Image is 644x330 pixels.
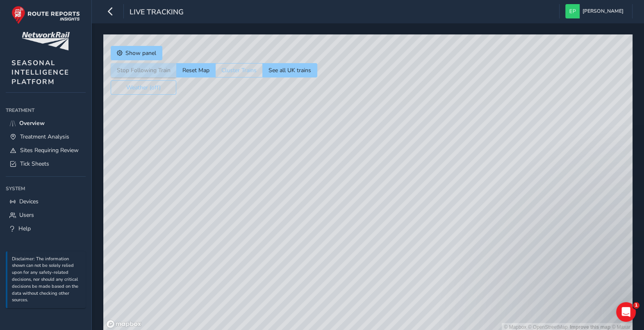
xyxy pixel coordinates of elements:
[6,157,86,171] a: Tick Sheets
[20,160,49,168] span: Tick Sheets
[20,133,69,141] span: Treatment Analysis
[616,302,636,322] iframe: Intercom live chat
[111,80,176,95] button: Weather (off)
[6,116,86,130] a: Overview
[6,208,86,222] a: Users
[111,46,162,60] button: Show panel
[6,182,86,195] div: System
[130,7,184,18] span: Live Tracking
[633,302,639,309] span: 1
[565,4,580,18] img: diamond-layout
[583,4,624,18] span: [PERSON_NAME]
[19,211,34,219] span: Users
[11,6,80,24] img: rr logo
[18,225,31,232] span: Help
[6,143,86,157] a: Sites Requiring Review
[6,104,86,116] div: Treatment
[19,198,39,205] span: Devices
[22,32,70,50] img: customer logo
[6,130,86,143] a: Treatment Analysis
[6,222,86,235] a: Help
[6,195,86,208] a: Devices
[125,49,156,57] span: Show panel
[19,119,45,127] span: Overview
[20,146,79,154] span: Sites Requiring Review
[176,63,215,77] button: Reset Map
[565,4,626,18] button: [PERSON_NAME]
[262,63,317,77] button: See all UK trains
[12,256,82,304] p: Disclaimer: The information shown can not be solely relied upon for any safety-related decisions,...
[215,63,262,77] button: Cluster Trains
[11,58,69,86] span: SEASONAL INTELLIGENCE PLATFORM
